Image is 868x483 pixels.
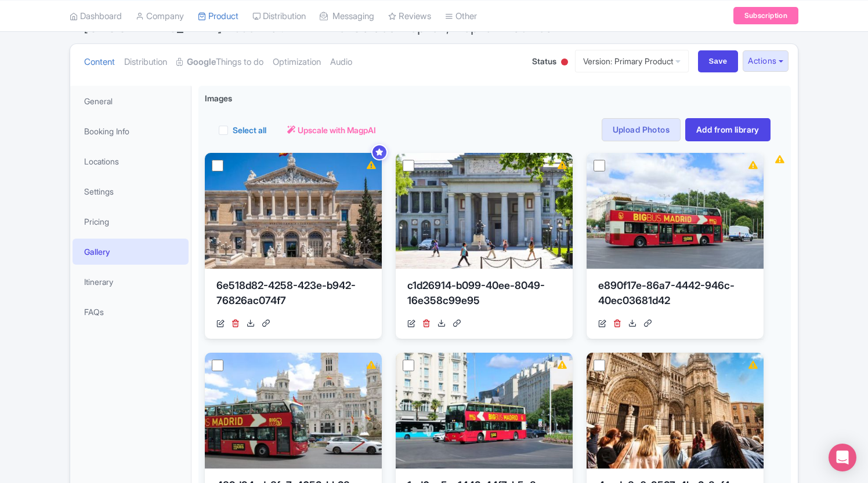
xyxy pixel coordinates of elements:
[575,50,689,72] a: Version: Primary Product
[187,56,216,69] strong: Google
[73,148,189,174] a: Locations
[685,118,771,141] a: Add from library
[73,269,189,295] a: Itinerary
[330,44,352,80] a: Audio
[407,278,561,313] div: c1d26914-b099-40ee-8049-16e358c99e95
[743,50,789,72] button: Actions
[176,44,263,80] a: GoogleThings to do
[733,7,798,24] a: Subscription
[598,278,752,313] div: e890f17e-86a7-4442-946c-40ec03681d42
[84,19,558,35] span: [GEOGRAPHIC_DATA] Essential: 24hr Live-Guided Hop-on, Hop-off Bus Tour
[532,55,556,67] span: Status
[829,444,856,471] div: Open Intercom Messenger
[73,178,189,204] a: Settings
[73,88,189,114] a: General
[273,44,321,80] a: Optimization
[602,118,681,141] a: Upload Photos
[73,208,189,235] a: Pricing
[73,239,189,265] a: Gallery
[233,124,266,136] label: Select all
[205,92,232,104] span: Images
[298,124,376,136] span: Upscale with MagpAI
[559,54,570,72] div: Inactive
[124,44,167,80] a: Distribution
[216,278,370,313] div: 6e518d82-4258-423e-b942-76826ac074f7
[73,118,189,144] a: Booking Info
[287,124,376,136] a: Upscale with MagpAI
[84,44,115,80] a: Content
[73,299,189,325] a: FAQs
[698,50,739,72] input: Save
